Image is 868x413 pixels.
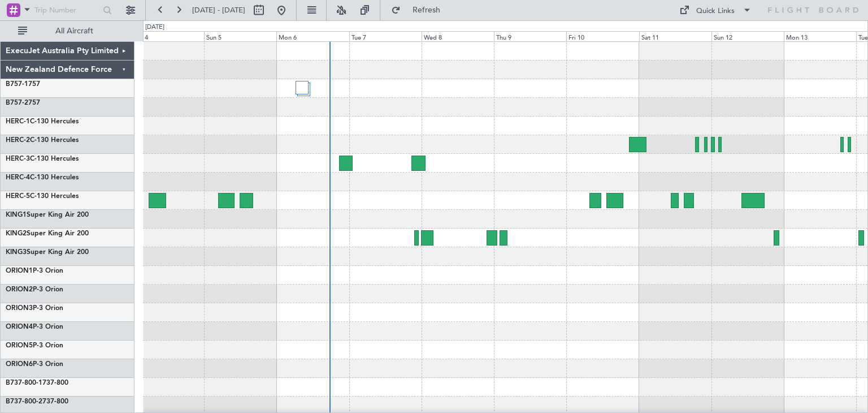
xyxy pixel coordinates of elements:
a: B757-1757 [6,81,40,88]
span: ORION1 [6,268,33,274]
a: ORION5P-3 Orion [6,342,63,349]
div: [DATE] [145,23,164,32]
a: HERC-3C-130 Hercules [6,156,79,162]
a: KING3Super King Air 200 [6,249,89,256]
span: All Aircraft [29,27,119,35]
span: [DATE] - [DATE] [192,5,245,15]
span: ORION3 [6,305,33,312]
span: B757-1 [6,81,28,88]
a: ORION3P-3 Orion [6,305,63,312]
span: ORION6 [6,361,33,368]
div: Sat 4 [132,31,204,41]
span: HERC-4 [6,174,30,181]
span: HERC-2 [6,137,30,144]
span: KING3 [6,249,27,256]
span: ORION5 [6,342,33,349]
span: KING2 [6,230,27,237]
div: Fri 10 [566,31,639,41]
div: Sat 11 [639,31,711,41]
div: Sun 5 [204,31,276,41]
a: HERC-4C-130 Hercules [6,174,79,181]
a: ORION6P-3 Orion [6,361,63,368]
span: HERC-1 [6,118,30,125]
span: B757-2 [6,100,28,106]
a: HERC-2C-130 Hercules [6,137,79,144]
button: Refresh [386,1,454,19]
div: Tue 7 [349,31,422,41]
div: Mon 13 [784,31,856,41]
div: Mon 6 [276,31,349,41]
span: HERC-3 [6,156,30,162]
div: Wed 8 [422,31,494,41]
a: B737-800-2737-800 [6,398,68,405]
span: ORION2 [6,286,33,293]
span: B737-800-2 [6,398,42,405]
a: B757-2757 [6,100,40,106]
a: ORION1P-3 Orion [6,268,63,274]
button: Quick Links [674,1,757,19]
a: KING1Super King Air 200 [6,212,89,218]
span: KING1 [6,212,27,218]
a: KING2Super King Air 200 [6,230,89,237]
span: Refresh [403,6,450,14]
a: ORION4P-3 Orion [6,324,63,330]
div: Sun 12 [711,31,784,41]
button: All Aircraft [12,22,123,40]
span: B737-800-1 [6,380,42,386]
a: HERC-1C-130 Hercules [6,118,79,125]
div: Quick Links [696,6,735,17]
input: Trip Number [34,2,99,19]
span: ORION4 [6,324,33,330]
div: Thu 9 [494,31,566,41]
a: ORION2P-3 Orion [6,286,63,293]
a: HERC-5C-130 Hercules [6,193,79,200]
span: HERC-5 [6,193,30,200]
a: B737-800-1737-800 [6,380,68,386]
